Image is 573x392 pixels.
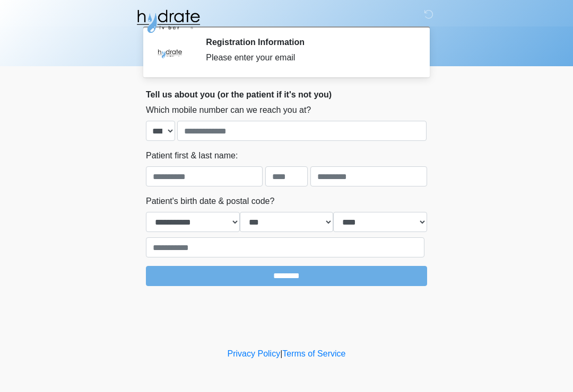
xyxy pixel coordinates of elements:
label: Patient first & last name: [146,149,238,162]
img: Hydrate IV Bar - Fort Collins Logo [135,8,201,34]
img: Agent Avatar [154,37,186,69]
h2: Tell us about you (or the patient if it's not you) [146,90,427,100]
a: Terms of Service [282,349,345,358]
a: | [280,349,282,358]
a: Privacy Policy [228,349,281,358]
label: Patient's birth date & postal code? [146,195,274,208]
label: Which mobile number can we reach you at? [146,104,311,117]
div: Please enter your email [206,51,411,64]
